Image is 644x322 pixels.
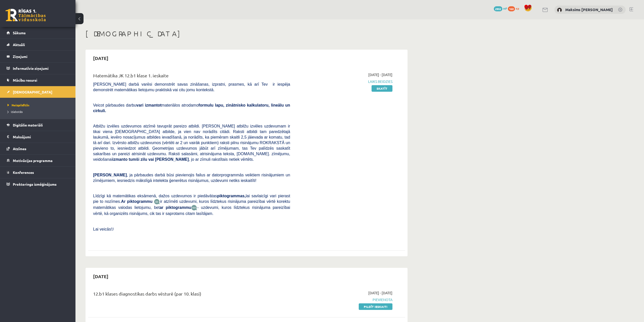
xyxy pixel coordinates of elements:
[7,27,69,39] a: Sākums
[13,78,37,82] span: Mācību resursi
[129,157,189,162] b: tumši zilu vai [PERSON_NAME]
[13,158,53,163] span: Motivācijas programma
[13,123,43,127] span: Digitālie materiāli
[494,6,502,11] span: 2802
[93,199,290,210] span: ir atzīmēti uzdevumi, kuros līdztekus risinājuma pareizībai vērtē korektu matemātikas valodas lie...
[8,103,29,107] span: Neizpildītās
[112,157,128,162] b: izmanto
[159,205,191,210] b: ar piktogrammu
[93,290,290,300] div: 12.b1 klases diagnostikas darbs vēsturē (par 10. klasi)
[154,199,160,205] img: JfuEzvunn4EvwAAAAASUVORK5CYII=
[86,29,408,38] h1: [DEMOGRAPHIC_DATA]
[13,146,26,151] span: Atzīmes
[88,270,113,282] h2: [DATE]
[13,90,52,94] span: [DEMOGRAPHIC_DATA]
[508,6,521,10] a: 160 xp
[8,109,70,114] a: Izlabotās
[494,6,507,10] a: 2802 mP
[13,62,69,74] legend: Informatīvie ziņojumi
[93,103,290,113] span: Veicot pārbaudes darbu materiālos atrodamo
[13,182,57,186] span: Proktoringa izmēģinājums
[8,103,70,107] a: Neizpildītās
[368,290,392,296] span: [DATE] - [DATE]
[372,85,392,92] a: Skatīt
[557,8,562,13] img: Maksims Mihails Blizņuks
[298,297,392,302] span: Pievienota
[13,42,25,47] span: Aktuāli
[93,227,112,231] span: Lai veicās!
[503,6,507,10] span: mP
[368,72,392,77] span: [DATE] - [DATE]
[7,39,69,50] a: Aktuāli
[93,82,290,92] span: [PERSON_NAME] darbā varēsi demonstrēt savas zināšanas, izpratni, prasmes, kā arī Tev ir iespēja d...
[7,86,69,98] a: [DEMOGRAPHIC_DATA]
[13,170,34,175] span: Konferences
[7,155,69,166] a: Motivācijas programma
[7,62,69,74] a: Informatīvie ziņojumi
[7,167,69,178] a: Konferences
[359,303,392,310] a: Pildīt ieskaiti
[7,178,69,190] a: Proktoringa izmēģinājums
[93,72,290,81] div: Matemātika JK 12.b1 klase 1. ieskaite
[217,194,246,198] b: piktogrammas,
[6,9,46,21] a: Rīgas 1. Tālmācības vidusskola
[93,173,127,177] span: [PERSON_NAME]
[88,52,113,64] h2: [DATE]
[93,173,290,183] span: , ja pārbaudes darbā būsi pievienojis failus ar datorprogrammās veiktiem risinājumiem un zīmējumi...
[565,7,613,12] a: Maksims [PERSON_NAME]
[13,131,69,143] legend: Maksājumi
[7,74,69,86] a: Mācību resursi
[7,119,69,131] a: Digitālie materiāli
[7,143,69,154] a: Atzīmes
[121,199,152,204] b: Ar piktogrammu
[112,227,114,231] span: J
[508,6,515,11] span: 160
[93,194,290,204] span: Līdzīgi kā matemātikas eksāmenā, dažos uzdevumos ir piedāvātas lai savlaicīgi vari pierast pie to...
[7,131,69,143] a: Maksājumi
[13,30,26,35] span: Sākums
[7,51,69,62] a: Ziņojumi
[191,205,197,211] img: wKvN42sLe3LLwAAAABJRU5ErkJggg==
[13,51,69,62] legend: Ziņojumi
[93,124,290,162] span: Atbilžu izvēles uzdevumos atzīmē tavuprāt pareizo atbildi. [PERSON_NAME] atbilžu izvēles uzdevuma...
[298,79,392,84] span: Laiks beidzies
[93,103,290,113] b: formulu lapu, zinātnisko kalkulatoru, lineālu un cirkuli.
[8,110,23,114] span: Izlabotās
[516,6,519,10] span: xp
[136,103,162,107] b: vari izmantot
